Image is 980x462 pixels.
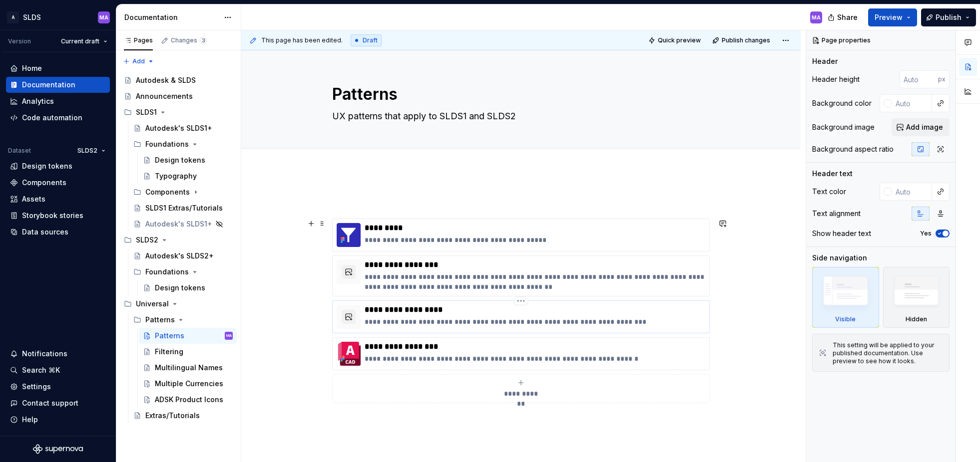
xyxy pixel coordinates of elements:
svg: Supernova Logo [33,444,83,454]
a: Filtering [139,344,237,360]
span: Publish changes [722,36,770,44]
a: Assets [6,191,110,207]
a: Design tokens [6,158,110,174]
div: Autodesk's SLDS1+ [145,219,212,229]
a: Announcements [120,88,237,104]
div: MA [226,331,232,341]
div: Header height [812,74,860,84]
span: Add image [906,122,943,132]
div: Documentation [22,80,75,90]
a: Design tokens [139,280,237,296]
label: Yes [920,230,932,237]
button: SLDS2 [73,144,110,158]
a: Storybook stories [6,208,110,224]
img: 79baa46d-1160-45ba-920f-2f251426847b.png [337,342,361,366]
a: Autodesk's SLDS1+ [129,216,237,232]
button: Preview [868,8,917,26]
div: SLDS1 [136,107,157,117]
button: Publish [921,8,976,26]
a: Multiple Currencies [139,376,237,392]
a: ADSK Product Icons [139,392,237,408]
a: Code automation [6,110,110,126]
span: Share [837,12,858,22]
span: Add [132,57,145,65]
div: Dataset [8,147,31,155]
span: Current draft [61,37,99,45]
a: Multilingual Names [139,360,237,376]
a: Autodesk & SLDS [120,72,237,88]
div: Documentation [124,12,219,22]
button: Quick preview [645,33,705,47]
div: Search ⌘K [22,365,60,375]
div: Changes [171,36,207,44]
p: px [938,75,946,83]
div: Foundations [145,267,189,277]
div: Design tokens [155,283,205,293]
div: Components [145,187,190,197]
span: Preview [875,12,903,22]
div: SLDS1 Extras/Tutorials [145,203,223,213]
div: Show header text [812,229,871,238]
textarea: UX patterns that apply to SLDS1 and SLDS2 [330,108,708,124]
div: Header text [812,169,853,179]
button: Notifications [6,346,110,362]
div: Version [8,37,31,45]
div: Home [22,63,42,73]
textarea: Patterns [330,82,708,106]
div: Autodesk & SLDS [136,75,196,85]
input: Auto [892,94,932,112]
button: Search ⌘K [6,362,110,378]
span: Draft [363,36,378,44]
div: Extras/Tutorials [145,411,200,421]
div: Background aspect ratio [812,144,894,154]
div: Patterns [145,315,175,325]
div: Universal [120,296,237,312]
div: Components [22,178,66,188]
div: Autodesk's SLDS2+ [145,251,214,261]
div: Design tokens [155,155,205,165]
div: Text color [812,187,846,197]
button: Add image [892,118,950,136]
button: Add [120,54,157,68]
div: Design tokens [22,161,72,171]
input: Auto [892,183,932,201]
div: Notifications [22,349,67,359]
div: Analytics [22,96,54,106]
div: Typography [155,171,197,181]
div: Patterns [129,312,237,328]
span: 3 [199,36,207,44]
div: SLDS2 [136,235,158,245]
div: A [7,11,19,23]
span: This page has been edited. [261,36,343,44]
div: Background image [812,122,875,132]
span: Quick preview [658,36,701,44]
div: Storybook stories [22,211,83,221]
div: Filtering [155,347,183,357]
a: Extras/Tutorials [129,408,237,424]
div: Visible [812,267,879,328]
a: Autodesk's SLDS1+ [129,120,237,136]
button: Current draft [56,34,112,48]
a: Data sources [6,224,110,240]
div: Header [812,56,838,66]
button: Contact support [6,395,110,411]
div: Hidden [883,267,950,328]
div: Hidden [906,315,927,323]
div: Autodesk's SLDS1+ [145,123,212,133]
button: ASLDSMA [2,6,114,28]
a: Home [6,60,110,76]
span: SLDS2 [77,147,97,155]
img: 60bc7524-39a0-4487-8eaa-c0505f1aeea3.png [337,223,361,247]
a: Autodesk's SLDS2+ [129,248,237,264]
span: Publish [936,12,962,22]
div: Foundations [129,136,237,152]
button: Share [823,8,864,26]
div: Side navigation [812,253,867,263]
button: Publish changes [709,33,775,47]
div: Patterns [155,331,184,341]
div: Foundations [129,264,237,280]
div: Pages [124,36,153,44]
div: Multiple Currencies [155,379,223,389]
div: Code automation [22,113,82,123]
div: ADSK Product Icons [155,395,223,405]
